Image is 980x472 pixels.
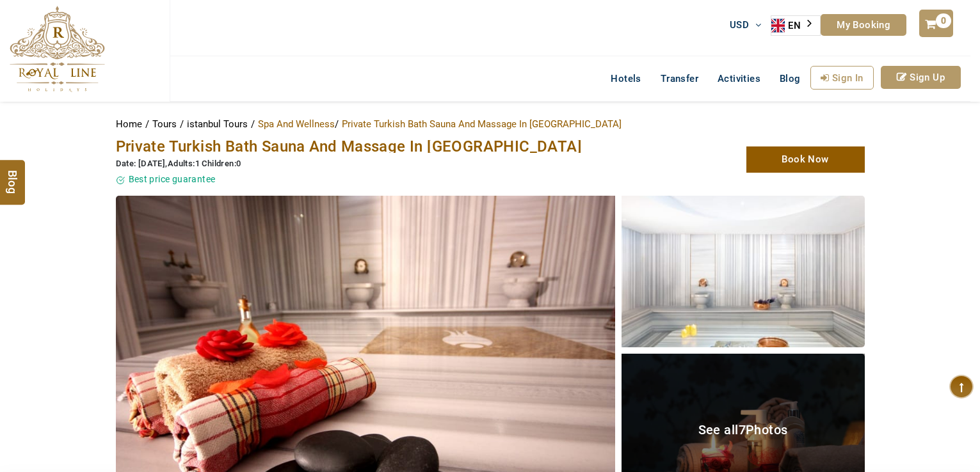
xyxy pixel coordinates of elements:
a: Book Now [746,146,865,173]
span: 7 [739,422,746,437]
a: istanbul Tours [187,118,251,130]
span: Blog [4,169,21,180]
a: Sign In [810,66,874,90]
span: Blog [780,73,801,84]
a: Activities [708,66,770,91]
span: Date: [DATE] [116,159,166,168]
div: , [116,158,609,170]
span: See all Photos [698,422,788,437]
a: Transfer [651,66,708,91]
a: My Booking [821,14,906,36]
img: Private Turkish Bath Sauna And Massage In Old City [622,196,865,347]
a: Hotels [601,66,650,91]
div: Language [771,15,821,36]
span: 0 [936,13,951,28]
a: Tours [152,118,180,130]
span: USD [730,19,749,31]
span: Children:0 [202,159,241,168]
li: Private Turkish Bath Sauna And Massage In [GEOGRAPHIC_DATA] [342,114,622,134]
li: Spa And Wellness [258,114,339,134]
span: Private Turkish Bath Sauna And Massage In [GEOGRAPHIC_DATA] [116,138,582,155]
a: Home [116,118,145,130]
a: Blog [770,66,810,91]
a: Sign Up [881,66,961,89]
span: Adults:1 [168,159,200,168]
a: EN [771,16,820,35]
aside: Language selected: English [771,15,821,36]
span: Best price guarantee [129,174,216,184]
a: 0 [919,10,952,37]
img: The Royal Line Holidays [10,6,105,92]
